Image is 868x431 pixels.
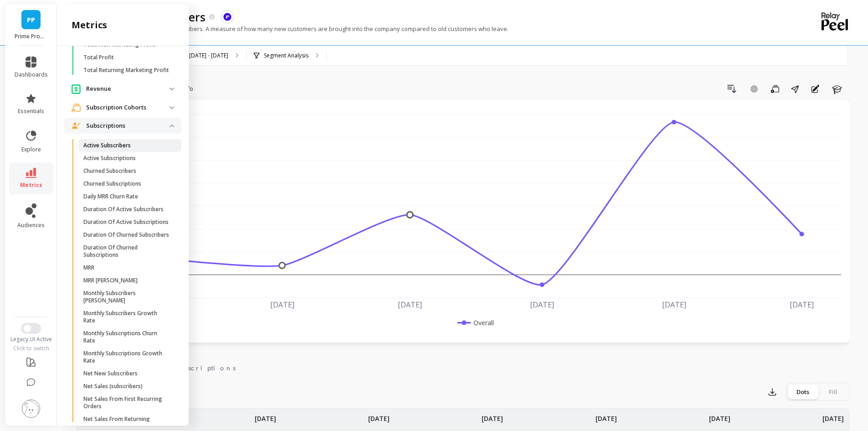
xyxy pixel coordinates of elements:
[21,323,41,334] button: Switch to New UI
[264,52,308,59] p: Segment Analysis
[83,395,170,410] p: Net Sales From First Recurring Orders
[83,244,170,259] p: Duration Of Churned Subscriptions
[223,13,231,21] img: api.recharge.svg
[83,290,170,304] p: Monthly Subscribers [PERSON_NAME]
[86,84,169,93] p: Revenue
[788,384,818,399] div: Dots
[709,409,730,423] p: [DATE]
[83,54,114,61] p: Total Profit
[83,370,138,377] p: Net New Subscribers
[169,106,174,109] img: down caret icon
[169,88,174,90] img: down caret icon
[596,409,617,423] p: [DATE]
[15,71,48,78] span: dashboards
[72,103,81,112] img: navigation item icon
[482,409,503,423] p: [DATE]
[5,345,57,352] div: Click to switch
[77,356,850,377] nav: Tabs
[18,108,44,115] span: essentials
[818,384,848,399] div: Fill
[83,415,170,430] p: Net Sales From Returning Subscribers
[83,167,136,175] p: Churned Subscribers
[83,383,143,390] p: Net Sales (subscribers)
[86,121,169,130] p: Subscriptions
[255,409,276,423] p: [DATE]
[17,222,45,229] span: audiences
[5,336,57,343] div: Legacy UI Active
[86,103,169,112] p: Subscription Cohorts
[83,231,169,239] p: Duration Of Churned Subscribers
[21,146,41,153] span: explore
[83,330,170,344] p: Monthly Subscriptions Churn Rate
[83,142,131,149] p: Active Subscribers
[169,125,174,127] img: down caret icon
[368,409,390,423] p: [DATE]
[83,350,170,364] p: Monthly Subscriptions Growth Rate
[27,15,35,25] span: PP
[83,218,169,226] p: Duration Of Active Subscriptions
[72,19,107,31] h2: metrics
[822,409,844,423] p: [DATE]
[83,310,170,324] p: Monthly Subscribers Growth Rate
[83,180,141,187] p: Churned Subscriptions
[83,193,138,200] p: Daily MRR Churn Rate
[83,155,136,162] p: Active Subscriptions
[83,67,169,74] p: Total Returning Marketing Profit
[164,363,236,373] span: Subscriptions
[15,33,48,40] p: Prime Prometics™
[72,122,81,129] img: navigation item icon
[20,182,42,189] span: metrics
[72,84,81,93] img: navigation item icon
[83,206,164,213] p: Duration Of Active Subscribers
[83,277,138,284] p: MRR [PERSON_NAME]
[83,264,94,271] p: MRR
[22,400,40,418] img: profile picture
[77,25,508,33] p: New Subscribers - Churned Subscribers. A measure of how many new customers are brought into the c...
